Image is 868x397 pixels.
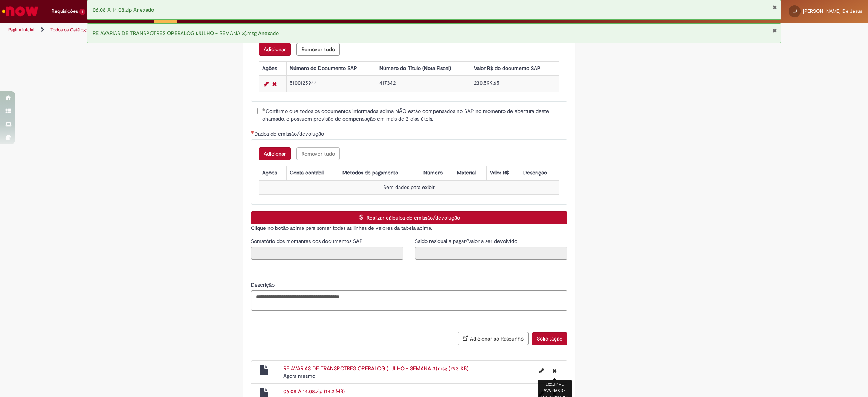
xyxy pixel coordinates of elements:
th: Descrição [520,166,559,180]
th: Conta contábil [287,166,339,180]
label: Somente leitura - Somatório dos montantes dos documentos SAP [251,237,364,245]
img: ServiceNow [1,4,40,19]
button: Realizar cálculos de emissão/devolução [251,211,567,224]
td: 5100125944 [286,76,376,92]
span: RE AVARIAS DE TRANSPOTRES OPERALOG (JULHO - SEMANA 3).msg Anexado [93,30,279,37]
th: Métodos de pagamento [339,166,420,180]
td: 417342 [376,76,471,92]
span: Necessários [251,131,254,134]
th: Material [454,166,486,180]
th: Número do Título (Nota Fiscal) [376,61,471,75]
a: RE AVARIAS DE TRANSPOTRES OPERALOG (JULHO - SEMANA 3).msg (293 KB) [283,365,468,372]
th: Número do Documento SAP [286,61,376,75]
button: Editar nome de arquivo RE AVARIAS DE TRANSPOTRES OPERALOG (JULHO - SEMANA 3).msg [535,365,549,377]
button: Excluir RE AVARIAS DE TRANSPOTRES OPERALOG (JULHO - SEMANA 3).msg [548,365,561,377]
span: 1 [79,9,85,15]
th: Número [420,166,454,180]
textarea: Descrição [251,290,567,311]
a: Remover linha 1 [270,79,278,89]
input: Somatório dos montantes dos documentos SAP [251,247,403,260]
a: Página inicial [8,27,34,33]
th: Valor R$ [486,166,520,180]
button: Fechar Notificação [772,4,777,10]
button: Add a row for Dados de emissão/devolução [259,147,291,160]
span: Agora mesmo [283,373,315,379]
input: Saldo residual a pagar/Valor a ser devolvido [415,247,567,260]
td: 230.599,65 [471,76,559,92]
a: 06.08 A 14.08.zip (14.2 MB) [283,388,345,395]
span: Somente leitura - Somatório dos montantes dos documentos SAP [251,238,364,244]
button: Add a row for Informações do(s) documento(s) a ser(em) abatido(s) [259,43,291,56]
span: [PERSON_NAME] De Jesus [803,8,862,14]
a: Todos os Catálogos [50,27,90,33]
time: 27/08/2025 23:03:17 [283,373,315,379]
th: Ações [259,166,286,180]
span: LJ [793,9,797,14]
button: Adicionar ao Rascunho [458,332,529,345]
p: Clique no botão acima para somar todas as linhas de valores da tabela acima. [251,224,567,232]
button: Solicitação [532,332,567,345]
span: Requisições [52,8,78,15]
span: Descrição [251,281,276,288]
span: Somente leitura - Saldo residual a pagar/Valor a ser devolvido [415,238,519,244]
span: 06.08 A 14.08.zip Anexado [93,6,154,13]
label: Somente leitura - Saldo residual a pagar/Valor a ser devolvido [415,237,519,245]
span: Obrigatório Preenchido [262,108,266,111]
span: Confirmo que todos os documentos informados acima NÃO estão compensados no SAP no momento de aber... [262,107,567,122]
th: Valor R$ do documento SAP [471,61,559,75]
a: Editar Linha 1 [262,79,270,89]
ul: Trilhas de página [6,23,573,37]
td: Sem dados para exibir [259,180,559,194]
span: Dados de emissão/devolução [254,130,325,137]
button: Fechar Notificação [772,27,777,34]
th: Ações [259,61,286,75]
button: Remove all rows for Informações do(s) documento(s) a ser(em) abatido(s) [296,43,340,56]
